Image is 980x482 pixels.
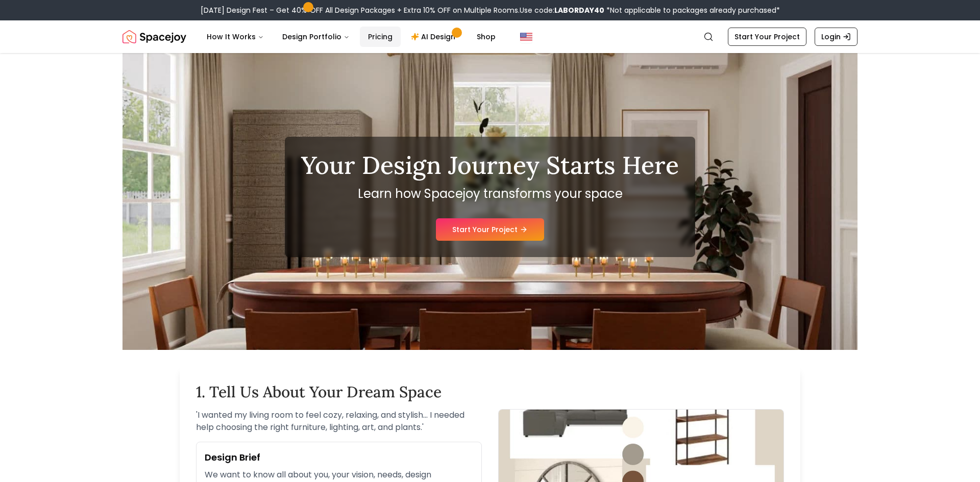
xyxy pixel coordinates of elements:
[436,218,544,241] a: Start Your Project
[520,5,604,15] span: Use code:
[274,27,358,47] button: Design Portfolio
[469,27,504,47] a: Shop
[604,5,780,15] span: *Not applicable to packages already purchased*
[301,186,679,202] p: Learn how Spacejoy transforms your space
[360,27,401,47] a: Pricing
[201,5,780,15] div: [DATE] Design Fest – Get 40% OFF All Design Packages + Extra 10% OFF on Multiple Rooms.
[301,153,679,177] h1: Your Design Journey Starts Here
[122,20,857,53] nav: Global
[122,27,186,47] a: Spacejoy
[205,450,473,465] h3: Design Brief
[815,28,857,46] a: Login
[403,27,467,47] a: AI Design
[199,27,272,47] button: How It Works
[122,27,186,47] img: Spacejoy Logo
[199,27,504,47] nav: Main
[196,383,784,401] h2: 1. Tell Us About Your Dream Space
[520,31,532,43] img: United States
[196,409,482,434] p: ' I wanted my living room to feel cozy, relaxing, and stylish... I needed help choosing the right...
[728,28,806,46] a: Start Your Project
[554,5,604,15] b: LABORDAY40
